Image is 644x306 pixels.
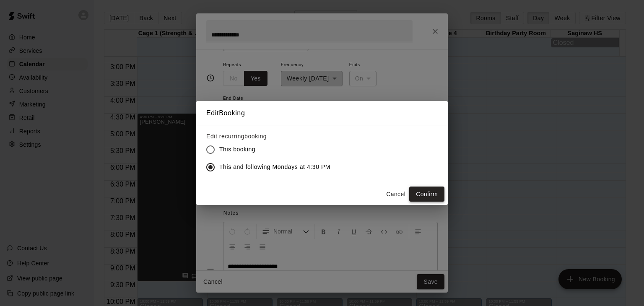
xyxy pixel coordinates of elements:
[219,163,330,171] span: This and following Mondays at 4:30 PM
[382,187,409,202] button: Cancel
[196,101,448,125] h2: Edit Booking
[409,187,444,202] button: Confirm
[206,132,337,140] label: Edit recurring booking
[219,145,255,154] span: This booking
